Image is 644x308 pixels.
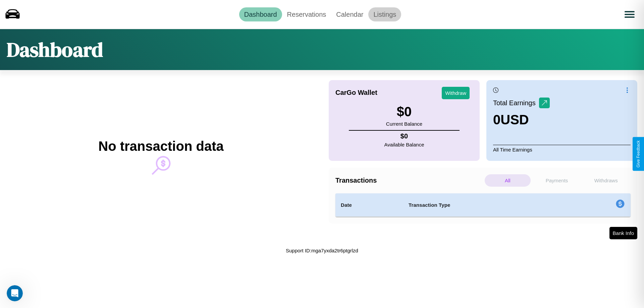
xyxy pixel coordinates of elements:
[534,174,580,187] p: Payments
[493,145,631,154] p: All Time Earnings
[384,140,424,149] p: Available Balance
[331,7,368,21] a: Calendar
[335,193,631,217] table: simple table
[493,112,550,127] h3: 0 USD
[583,174,629,187] p: Withdraws
[442,87,470,99] button: Withdraw
[7,285,23,301] iframe: Intercom live chat
[239,7,282,21] a: Dashboard
[609,227,637,239] button: Bank Info
[341,201,398,209] h4: Date
[335,177,483,184] h4: Transactions
[7,36,103,63] h1: Dashboard
[368,7,401,21] a: Listings
[98,139,223,154] h2: No transaction data
[282,7,331,21] a: Reservations
[485,174,531,187] p: All
[620,5,639,24] button: Open menu
[409,201,561,209] h4: Transaction Type
[493,97,539,109] p: Total Earnings
[636,140,641,168] div: Give Feedback
[384,132,424,140] h4: $ 0
[386,119,422,128] p: Current Balance
[335,89,377,97] h4: CarGo Wallet
[386,104,422,119] h3: $ 0
[286,246,358,255] p: Support ID: mga7yxda2tr6ptgrlzd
